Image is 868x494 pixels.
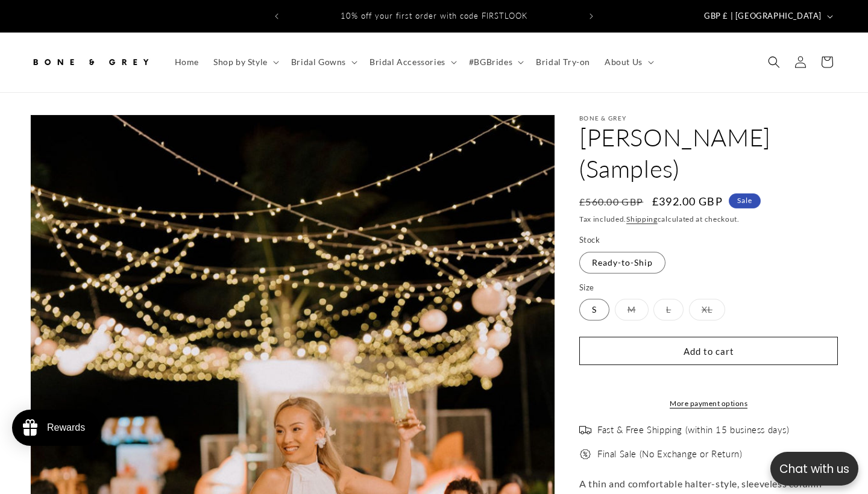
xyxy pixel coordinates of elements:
button: Previous announcement [263,5,290,28]
span: Shop by Style [213,57,268,67]
button: Open chatbox [770,452,858,486]
label: XL [689,299,725,320]
summary: Shop by Style [206,49,284,75]
legend: Size [579,282,596,294]
span: Final Sale (No Exchange or Return) [597,448,742,460]
img: Bone and Grey Bridal [30,49,151,75]
button: Next announcement [578,5,605,28]
span: Bridal Try-on [536,57,590,67]
p: Bone & Grey [579,114,838,122]
legend: Stock [579,234,601,246]
a: Home [168,49,206,75]
span: #BGBrides [469,57,512,67]
label: L [653,299,684,320]
label: S [579,299,609,320]
summary: Bridal Gowns [284,49,362,75]
span: GBP £ | [GEOGRAPHIC_DATA] [704,10,822,22]
p: Chat with us [770,460,858,478]
label: Ready-to-Ship [579,252,665,274]
div: Tax included. calculated at checkout. [579,213,838,225]
img: offer.png [579,448,591,460]
button: GBP £ | [GEOGRAPHIC_DATA] [697,5,838,28]
span: Home [175,57,199,67]
a: More payment options [579,398,838,409]
a: Shipping [626,214,658,224]
div: Rewards [47,422,85,433]
h1: [PERSON_NAME] (Samples) [579,122,838,184]
span: Fast & Free Shipping (within 15 business days) [597,424,790,436]
summary: About Us [597,49,659,75]
span: About Us [605,57,643,67]
label: M [615,299,649,320]
summary: Bridal Accessories [362,49,462,75]
summary: Search [761,49,787,75]
s: £560.00 GBP [579,195,643,209]
a: Bone and Grey Bridal [26,45,156,80]
a: Bridal Try-on [529,49,597,75]
button: Add to cart [579,337,838,365]
summary: #BGBrides [462,49,529,75]
span: £392.00 GBP [652,193,723,210]
span: Bridal Gowns [291,57,346,67]
span: Sale [729,193,761,208]
span: 10% off your first order with code FIRSTLOOK [341,11,527,20]
span: Bridal Accessories [370,57,445,67]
